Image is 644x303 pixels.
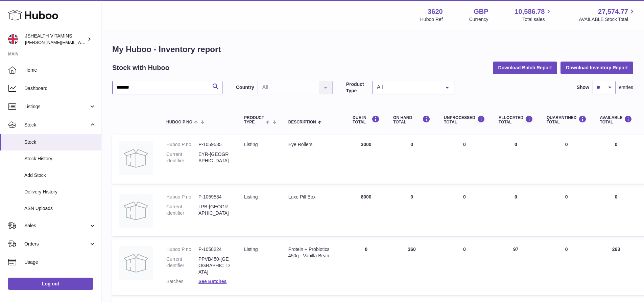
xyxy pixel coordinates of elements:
td: 3000 [346,135,386,184]
span: entries [619,84,633,91]
label: Product Type [346,81,369,94]
img: francesca@jshealthvitamins.com [8,34,18,44]
span: Sales [24,223,89,229]
div: Luxe Pill Box [288,194,339,200]
dd: LPB-[GEOGRAPHIC_DATA] [198,204,231,216]
span: [PERSON_NAME][EMAIL_ADDRESS][DOMAIN_NAME] [25,40,136,45]
div: UNPROCESSED Total [444,115,485,124]
span: Orders [24,241,89,247]
td: 0 [492,187,540,236]
label: Country [236,84,254,91]
span: Delivery History [24,189,96,195]
span: Home [24,67,96,73]
dt: Current identifier [166,204,198,216]
td: 0 [492,135,540,184]
span: Product Type [244,116,264,124]
h1: My Huboo - Inventory report [112,44,633,55]
span: 0 [565,142,568,147]
td: 0 [437,239,492,295]
dt: Huboo P no [166,141,198,148]
span: Description [288,120,316,124]
button: Download Inventory Report [560,62,633,74]
dt: Current identifier [166,256,198,275]
td: 8000 [346,187,386,236]
span: Usage [24,259,96,265]
span: listing [244,194,258,200]
span: Stock History [24,156,96,162]
div: AVAILABLE Total [600,115,633,124]
dd: EYR-[GEOGRAPHIC_DATA] [198,151,231,164]
span: Total sales [522,16,552,23]
strong: 3620 [428,7,443,16]
span: 0 [565,194,568,200]
span: All [375,84,440,91]
td: 0 [593,187,639,236]
div: Huboo Ref [420,16,443,23]
div: DUE IN TOTAL [353,115,380,124]
td: 97 [492,239,540,295]
span: listing [244,142,258,147]
span: 0 [565,247,568,252]
span: Stock [24,139,96,145]
h2: Stock with Huboo [112,63,169,72]
dt: Huboo P no [166,246,198,253]
div: Currency [469,16,488,23]
span: Add Stock [24,172,96,179]
td: 0 [437,135,492,184]
dd: P-1059534 [198,194,231,200]
img: product image [119,246,153,280]
td: 0 [346,239,386,295]
td: 0 [593,135,639,184]
span: Dashboard [24,85,96,92]
div: QUARANTINED Total [547,115,587,124]
span: Stock [24,122,89,128]
td: 0 [437,187,492,236]
span: 27,574.77 [598,7,628,16]
span: listing [244,247,258,252]
td: 0 [386,187,437,236]
dd: P-1058224 [198,246,231,253]
img: product image [119,194,153,228]
span: Huboo P no [166,120,192,124]
div: ON HAND Total [393,115,430,124]
span: ASN Uploads [24,205,96,212]
button: Download Batch Report [493,62,557,74]
td: 360 [386,239,437,295]
a: Log out [8,278,93,290]
div: JSHEALTH VITAMINS [25,33,86,46]
td: 0 [386,135,437,184]
span: AVAILABLE Stock Total [579,16,636,23]
div: Eye Rollers [288,141,339,148]
div: Protein + Probiotics 450g - Vanilla Bean [288,246,339,259]
dt: Current identifier [166,151,198,164]
strong: GBP [474,7,488,16]
div: ALLOCATED Total [499,115,533,124]
span: 10,586.78 [515,7,545,16]
img: product image [119,141,153,175]
span: Listings [24,103,89,110]
dd: P-1059535 [198,141,231,148]
a: 27,574.77 AVAILABLE Stock Total [579,7,636,23]
a: 10,586.78 Total sales [515,7,552,23]
td: 263 [593,239,639,295]
dd: PPVB450-[GEOGRAPHIC_DATA] [198,256,231,275]
label: Show [577,84,589,91]
dt: Batches [166,278,198,285]
dt: Huboo P no [166,194,198,200]
a: See Batches [198,279,226,284]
